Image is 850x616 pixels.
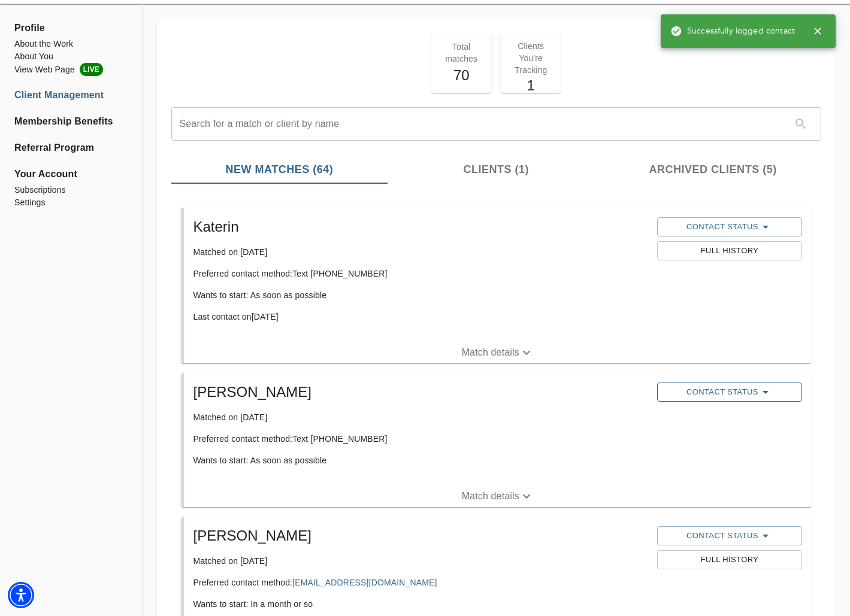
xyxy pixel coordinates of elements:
button: Contact Status [657,217,802,236]
button: Full History [657,241,802,260]
span: Profile [14,21,128,35]
a: Membership Benefits [14,114,128,129]
p: Total matches [438,41,484,65]
p: Matched on [DATE] [193,246,648,258]
a: View Web PageLIVE [14,63,128,76]
h5: 1 [508,76,553,95]
span: Archived Clients (5) [612,162,814,178]
p: Wants to start: In a month or so [193,598,648,610]
span: Full History [663,244,796,258]
p: Wants to start: As soon as possible [193,454,648,466]
p: Match details [462,489,519,503]
a: Client Management [14,88,128,102]
p: Matched on [DATE] [193,411,648,423]
p: Last contact on [DATE] [193,311,648,323]
p: Wants to start: As soon as possible [193,289,648,301]
p: Preferred contact method: Text [PHONE_NUMBER] [193,268,648,280]
li: View Web Page [14,63,128,76]
span: Full History [663,553,796,567]
a: Settings [14,196,128,209]
a: About the Work [14,38,128,50]
span: Your Account [14,167,128,181]
a: Referral Program [14,141,128,155]
h5: [PERSON_NAME] [193,526,648,545]
button: Match details [184,485,812,507]
a: About You [14,50,128,63]
p: Match details [462,345,519,360]
h5: Katerin [193,217,648,236]
button: Match details [184,342,812,363]
a: [EMAIL_ADDRESS][DOMAIN_NAME] [292,578,437,587]
p: Clients You're Tracking [508,40,553,76]
h5: 70 [438,66,484,85]
span: New Matches (64) [179,162,381,178]
span: Contact Status [663,220,796,234]
h5: [PERSON_NAME] [193,383,648,402]
span: Contact Status [663,385,796,399]
button: Contact Status [657,526,802,545]
a: Subscriptions [14,184,128,196]
button: Full History [657,550,802,569]
p: Preferred contact method: [193,576,648,588]
span: Clients (1) [395,162,597,178]
span: Successfully logged contact [670,25,795,37]
button: Contact Status [657,383,802,402]
span: Contact Status [663,529,796,543]
span: LIVE [80,63,103,76]
div: Accessibility Menu [8,582,34,608]
p: Matched on [DATE] [193,555,648,567]
p: Preferred contact method: Text [PHONE_NUMBER] [193,433,648,445]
